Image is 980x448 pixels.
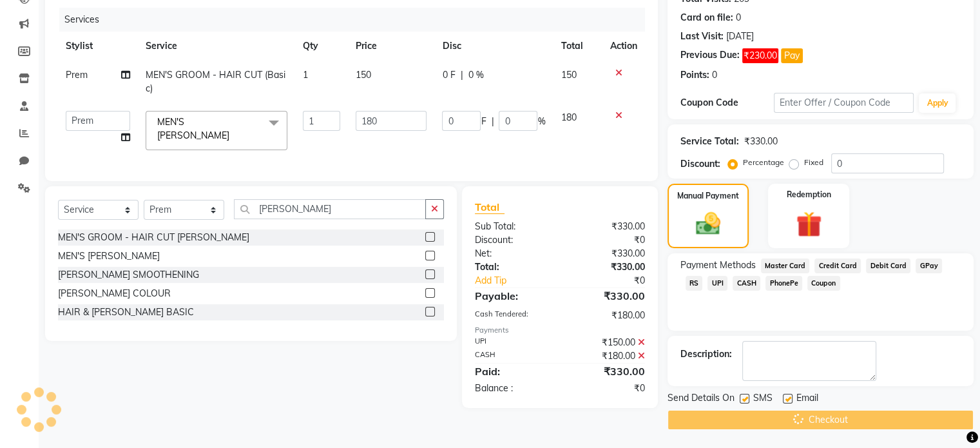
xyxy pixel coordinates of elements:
[468,68,483,82] span: 0 %
[680,347,732,361] div: Description:
[295,32,348,61] th: Qty
[814,258,861,273] span: Credit Card
[575,274,654,287] div: ₹0
[58,32,138,61] th: Stylist
[58,306,194,319] div: HAIR & [PERSON_NAME] BASIC
[560,288,655,304] div: ₹330.00
[765,276,802,291] span: PhonePe
[561,112,576,123] span: 180
[66,69,88,81] span: Prem
[465,336,560,349] div: UPI
[680,11,733,24] div: Card on file:
[465,233,560,247] div: Discount:
[602,32,645,61] th: Action
[561,69,576,81] span: 150
[442,68,455,82] span: 0 F
[465,309,560,322] div: Cash Tendered:
[481,115,486,128] span: F
[560,364,655,379] div: ₹330.00
[753,391,773,407] span: SMS
[686,276,703,291] span: RS
[475,200,504,214] span: Total
[356,69,371,81] span: 150
[465,382,560,395] div: Balance :
[229,130,235,141] a: x
[553,32,602,61] th: Total
[919,93,956,113] button: Apply
[680,135,739,148] div: Service Total:
[560,233,655,247] div: ₹0
[804,157,823,168] label: Fixed
[680,30,724,43] div: Last Visit:
[465,364,560,379] div: Paid:
[465,274,575,287] a: Add Tip
[59,8,655,32] div: Services
[787,189,831,200] label: Redemption
[733,276,760,291] span: CASH
[680,96,774,110] div: Coupon Code
[146,69,285,94] span: MEN'S GROOM - HAIR CUT (Basic)
[303,69,308,81] span: 1
[668,391,735,407] span: Send Details On
[743,157,784,168] label: Percentage
[680,68,709,82] div: Points:
[744,135,778,148] div: ₹330.00
[807,276,840,291] span: Coupon
[560,260,655,274] div: ₹330.00
[537,115,545,128] span: %
[688,209,728,238] img: _cash.svg
[58,287,171,300] div: [PERSON_NAME] COLOUR
[434,32,553,61] th: Disc
[677,190,739,202] label: Manual Payment
[157,116,229,141] span: MEN'S [PERSON_NAME]
[726,30,754,43] div: [DATE]
[560,336,655,349] div: ₹150.00
[560,349,655,363] div: ₹180.00
[781,48,803,63] button: Pay
[707,276,727,291] span: UPI
[560,247,655,260] div: ₹330.00
[680,258,756,272] span: Payment Methods
[736,11,741,24] div: 0
[680,48,740,63] div: Previous Due:
[680,157,720,171] div: Discount:
[761,258,810,273] span: Master Card
[58,249,160,263] div: MEN'S [PERSON_NAME]
[560,309,655,322] div: ₹180.00
[234,199,426,219] input: Search or Scan
[460,68,463,82] span: |
[348,32,434,61] th: Price
[560,220,655,233] div: ₹330.00
[465,247,560,260] div: Net:
[866,258,910,273] span: Debit Card
[58,231,249,244] div: MEN'S GROOM - HAIR CUT [PERSON_NAME]
[465,349,560,363] div: CASH
[491,115,494,128] span: |
[712,68,717,82] div: 0
[916,258,942,273] span: GPay
[465,260,560,274] div: Total:
[788,208,830,240] img: _gift.svg
[796,391,818,407] span: Email
[58,268,199,282] div: [PERSON_NAME] SMOOTHENING
[138,32,295,61] th: Service
[774,93,914,113] input: Enter Offer / Coupon Code
[560,382,655,395] div: ₹0
[742,48,778,63] span: ₹230.00
[475,325,645,336] div: Payments
[465,220,560,233] div: Sub Total:
[465,288,560,304] div: Payable:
